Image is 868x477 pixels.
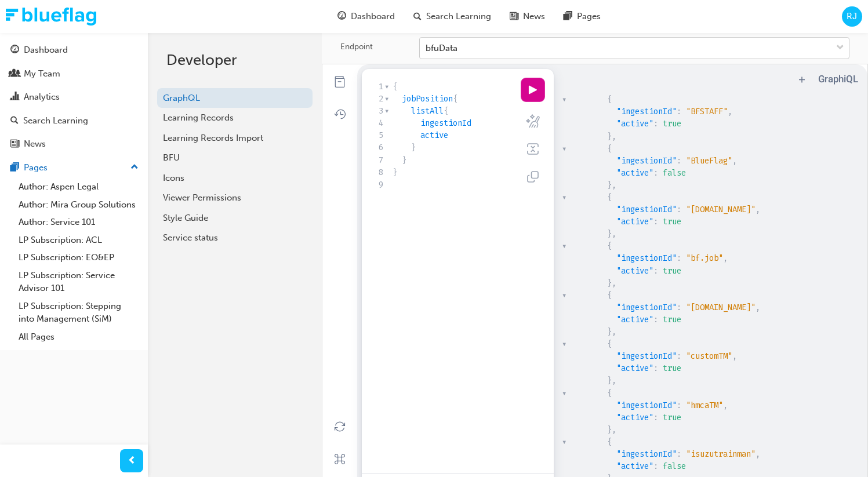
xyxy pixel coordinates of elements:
section: Query Editor [362,69,554,474]
div: Style Guide [163,212,307,225]
span: }, [607,424,616,435]
div: Pages [24,161,48,174]
a: News [5,133,143,155]
span: , [732,351,737,362]
a: Learning Records [157,108,313,128]
a: Viewer Permissions [157,188,313,208]
span: up-icon [130,160,139,175]
span: { [607,192,612,203]
span: : [677,155,681,166]
a: Icons [157,168,313,188]
span: "BlueFlag" [686,155,732,166]
span: }, [607,278,616,289]
span: , [756,204,760,215]
span: : [653,461,658,472]
div: 6 [371,141,383,154]
span: "[DOMAIN_NAME]" [686,204,756,215]
button: DashboardMy TeamAnalyticsSearch LearningNews [5,37,143,157]
span: } [393,167,397,178]
span: listAll [411,105,444,116]
span: : [653,314,658,325]
span: true [663,314,681,325]
span: { [607,388,612,399]
a: Service status [157,228,313,248]
button: Show Documentation Explorer [327,69,353,94]
span: "ingestionId" [616,449,677,460]
span: { [444,105,448,116]
a: Learning Records Import [157,128,313,148]
div: Learning Records [163,111,307,125]
span: "active" [616,265,653,276]
span: "customTM" [686,351,732,362]
span: : [677,106,681,117]
a: Author: Aspen Legal [14,178,143,196]
div: 4 [371,117,383,129]
span: { [607,338,612,349]
a: Author: Mira Group Solutions [14,196,143,214]
span: "active" [616,216,653,227]
span: , [723,253,728,264]
span: Pages [577,10,601,23]
span: "BFSTAFF" [686,106,728,117]
span: News [523,10,545,23]
span: { [393,81,397,92]
div: Icons [163,172,307,185]
a: Dashboard [5,39,143,61]
span: true [663,118,681,129]
a: Author: Service 101 [14,213,143,231]
span: { [607,436,612,447]
span: , [728,106,732,117]
span: }, [607,228,616,239]
span: { [453,93,457,104]
span: "bf.job" [686,253,723,264]
button: Copy query (Shift-Ctrl-C) [521,165,544,188]
span: : [653,168,658,179]
div: Viewer Permissions [163,191,307,205]
span: "ingestionId" [616,253,677,264]
button: Show History [327,101,353,127]
span: true [663,265,681,276]
img: Trak [6,8,96,26]
span: pages-icon [10,163,19,173]
button: Pages [5,157,143,179]
a: search-iconSearch Learning [404,5,500,28]
span: : [653,216,658,227]
button: Add tab [795,72,809,86]
div: News [24,137,46,151]
span: }, [607,180,616,191]
span: : [653,265,658,276]
span: , [756,302,760,313]
a: All Pages [14,328,143,346]
span: down-icon [836,41,844,56]
div: 7 [371,154,383,166]
em: i [844,73,846,85]
span: "isuzutrainman" [686,449,756,460]
div: 8 [371,166,383,179]
span: Dashboard [351,10,395,23]
span: { [607,143,612,154]
div: Search Learning [23,114,88,128]
a: GraphiQL [818,73,858,85]
span: : [653,412,658,423]
button: Merge fragments into query (Shift-Ctrl-M) [521,137,544,161]
span: people-icon [10,69,19,79]
span: }, [607,375,616,386]
div: Service status [163,231,307,245]
div: BFU [163,151,307,165]
span: search-icon [10,116,19,126]
span: "ingestionId" [616,400,677,411]
span: }, [607,326,616,337]
span: RJ [847,10,857,23]
a: Style Guide [157,208,313,228]
span: : [653,118,658,129]
span: false [663,168,686,179]
span: "ingestionId" [616,155,677,166]
div: 1 [371,81,383,93]
span: true [663,363,681,374]
ul: Select active operation [357,72,371,86]
a: My Team [5,63,143,85]
button: Open short keys dialog [327,446,353,472]
span: guage-icon [10,45,19,56]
